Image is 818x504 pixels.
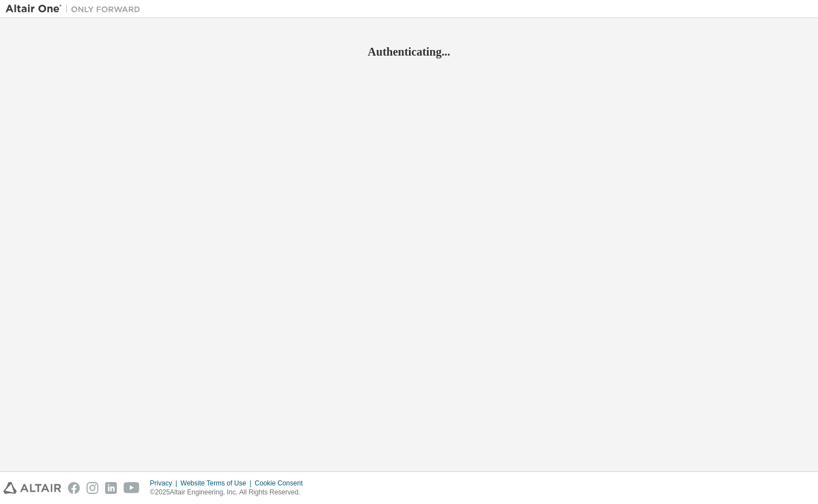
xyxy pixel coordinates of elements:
img: Altair One [6,3,146,15]
img: altair_logo.svg [3,482,61,494]
div: Cookie Consent [255,479,309,488]
img: youtube.svg [124,482,140,494]
img: linkedin.svg [105,482,117,494]
img: instagram.svg [87,482,98,494]
h2: Authenticating... [6,44,812,59]
div: Privacy [150,479,180,488]
img: facebook.svg [68,482,80,494]
div: Website Terms of Use [180,479,255,488]
p: © 2025 Altair Engineering, Inc. All Rights Reserved. [150,488,310,497]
